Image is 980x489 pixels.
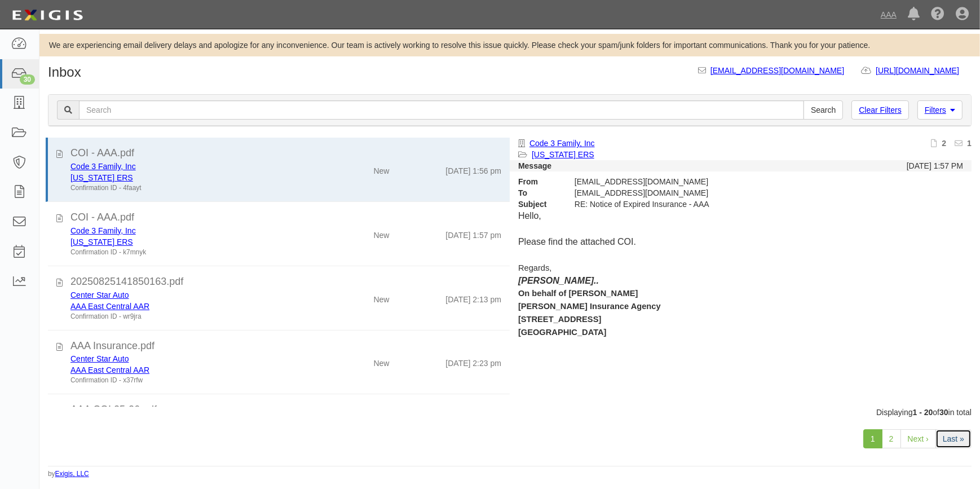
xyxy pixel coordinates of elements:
[70,365,149,375] a: AAA East Central AAR
[70,172,315,183] div: California ERS
[373,289,389,305] div: New
[70,353,315,364] div: Center Star Auto
[913,408,933,417] b: 1 - 20
[55,470,89,478] a: Exigis, LLC
[518,237,636,246] span: Please find the attached COI.
[70,301,315,312] div: AAA East Central AAR
[445,161,501,177] div: [DATE] 1:56 pm
[70,339,501,354] div: AAA Insurance.pdf
[70,364,315,376] div: AAA East Central AAR
[70,162,136,171] a: Code 3 Family, Inc
[70,289,315,301] div: Center Star Auto
[510,176,566,187] strong: From
[876,66,972,75] a: [URL][DOMAIN_NAME]
[70,146,501,161] div: COI - AAA.pdf
[900,429,936,448] a: Next ›
[566,176,847,187] div: [EMAIL_ADDRESS][DOMAIN_NAME]
[935,429,972,448] a: Last »
[931,8,944,21] i: Help Center - Complianz
[70,226,136,235] a: Code 3 Family, Inc
[48,65,81,80] h1: Inbox
[70,302,149,311] a: AAA East Central AAR
[70,403,501,417] div: AAA COI 25-26.pdf
[70,183,315,193] div: Confirmation ID - 4faayt
[70,275,501,289] div: 20250825141850163.pdf
[532,150,594,159] a: [US_STATE] ERS
[882,429,901,448] a: 2
[851,100,908,120] a: Clear Filters
[710,66,844,75] a: [EMAIL_ADDRESS][DOMAIN_NAME]
[70,210,501,225] div: COI - AAA.pdf
[518,302,661,311] span: [PERSON_NAME] Insurance Agency
[373,353,389,369] div: New
[967,139,972,148] b: 1
[39,39,980,51] div: We are experiencing email delivery delays and apologize for any inconvenience. Our team is active...
[529,139,595,148] a: Code 3 Family, Inc
[373,225,389,241] div: New
[70,173,133,182] a: [US_STATE] ERS
[907,160,963,171] div: [DATE] 1:57 PM
[70,248,315,257] div: Confirmation ID - k7mnyk
[518,161,551,170] strong: Message
[566,199,847,210] div: RE: Notice of Expired Insurance - AAA
[70,312,315,321] div: Confirmation ID - wr9jra
[518,211,541,221] span: Hello,
[70,290,129,299] a: Center Star Auto
[70,237,133,246] a: [US_STATE] ERS
[445,225,501,241] div: [DATE] 1:57 pm
[79,100,804,120] input: Search
[70,376,315,385] div: Confirmation ID - x37rfw
[804,100,843,120] input: Search
[445,353,501,369] div: [DATE] 2:23 pm
[373,161,389,177] div: New
[518,263,551,272] span: Regards,
[518,276,599,285] span: [PERSON_NAME]..
[863,429,882,448] a: 1
[48,469,89,479] small: by
[70,236,315,248] div: California ERS
[875,3,902,26] a: AAA
[942,139,946,148] b: 2
[8,5,86,25] img: logo-5460c22ac91f19d4615b14bd174203de0afe785f0fc80cf4dbbc73dc1793850b.png
[70,161,315,172] div: Code 3 Family, Inc
[20,74,35,85] div: 30
[39,407,980,418] div: Displaying of in total
[939,408,948,417] b: 30
[70,354,129,363] a: Center Star Auto
[510,199,566,210] strong: Subject
[70,225,315,236] div: Code 3 Family, Inc
[518,289,638,298] span: On behalf of [PERSON_NAME]
[518,315,601,324] span: [STREET_ADDRESS]
[917,100,963,120] a: Filters
[510,187,566,199] strong: To
[445,289,501,305] div: [DATE] 2:13 pm
[518,328,607,337] span: [GEOGRAPHIC_DATA]
[566,187,847,199] div: agreement-fxrncy@ace.complianz.com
